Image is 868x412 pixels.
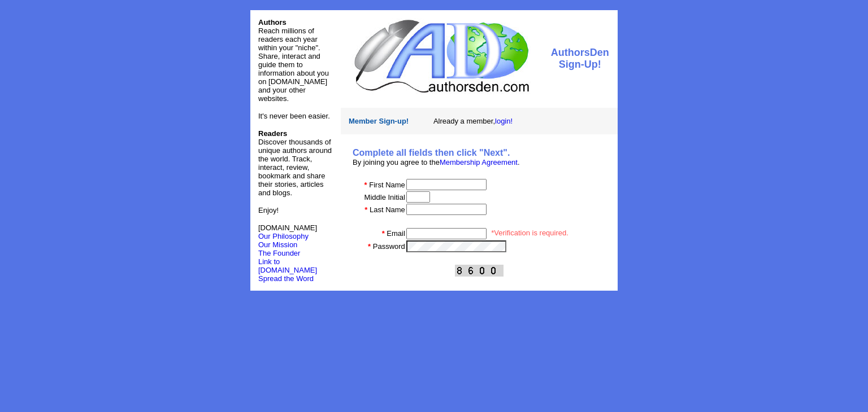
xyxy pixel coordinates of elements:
[258,274,314,283] font: Spread the Word
[258,129,332,197] font: Discover thousands of unique authors around the world. Track, interact, review, bookmark and shar...
[258,240,297,249] a: Our Mission
[369,181,405,189] font: First Name
[258,112,330,120] font: It's never been easier.
[370,205,405,214] font: Last Name
[258,232,309,240] a: Our Philosophy
[258,18,287,27] font: Authors
[440,158,518,166] a: Membership Agreement
[258,249,300,257] a: The Founder
[551,47,609,70] font: AuthorsDen Sign-Up!
[387,229,405,238] font: Email
[258,273,314,283] a: Spread the Word
[258,129,287,138] b: Readers
[349,117,409,125] font: Member Sign-up!
[353,158,520,166] font: By joining you agree to the .
[364,193,405,201] font: Middle Initial
[258,27,329,103] font: Reach millions of readers each year within your "niche". Share, interact and guide them to inform...
[258,223,317,240] font: [DOMAIN_NAME]
[373,242,405,251] font: Password
[258,257,317,274] a: Link to [DOMAIN_NAME]
[258,206,279,214] font: Enjoy!
[491,229,568,237] font: *Verification is required.
[495,117,513,125] a: login!
[455,265,504,277] img: This Is CAPTCHA Image
[351,18,531,94] img: logo.jpg
[353,148,510,157] b: Complete all fields then click "Next".
[433,117,513,125] font: Already a member,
